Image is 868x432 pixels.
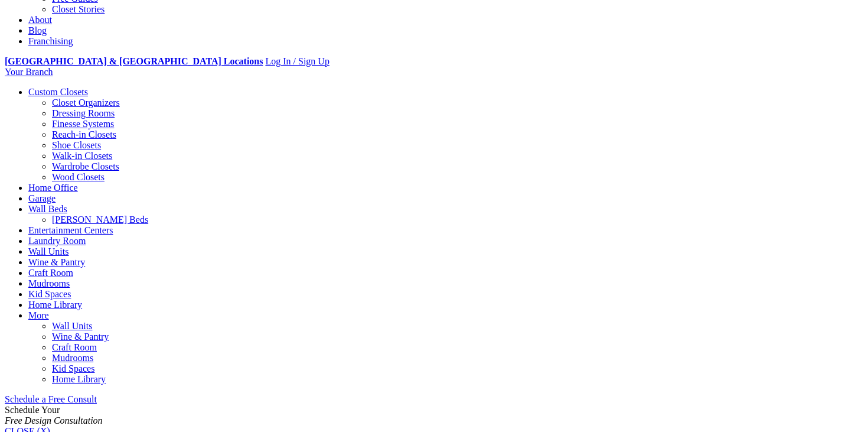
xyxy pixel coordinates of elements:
[28,278,70,288] a: Mudrooms
[28,268,73,278] a: Craft Room
[52,374,106,384] a: Home Library
[52,172,105,182] a: Wood Closets
[28,87,88,97] a: Custom Closets
[28,236,86,246] a: Laundry Room
[52,129,116,139] a: Reach-in Closets
[52,151,112,161] a: Walk-in Closets
[28,183,78,193] a: Home Office
[52,119,114,129] a: Finesse Systems
[52,108,115,118] a: Dressing Rooms
[28,225,113,235] a: Entertainment Centers
[28,36,73,46] a: Franchising
[52,215,148,225] a: [PERSON_NAME] Beds
[5,394,97,404] a: Schedule a Free Consult (opens a dropdown menu)
[5,56,263,66] a: [GEOGRAPHIC_DATA] & [GEOGRAPHIC_DATA] Locations
[5,67,53,77] a: Your Branch
[28,257,85,267] a: Wine & Pantry
[52,140,101,150] a: Shoe Closets
[52,342,97,352] a: Craft Room
[28,204,67,214] a: Wall Beds
[5,415,103,425] em: Free Design Consultation
[265,56,329,66] a: Log In / Sign Up
[28,15,52,25] a: About
[28,246,68,256] a: Wall Units
[52,98,120,108] a: Closet Organizers
[28,25,47,35] a: Blog
[52,332,109,342] a: Wine & Pantry
[28,300,82,310] a: Home Library
[52,161,119,171] a: Wardrobe Closets
[52,4,105,14] a: Closet Stories
[52,363,94,373] a: Kid Spaces
[28,289,71,299] a: Kid Spaces
[52,321,92,331] a: Wall Units
[28,193,56,203] a: Garage
[28,310,49,320] a: More menu text will display only on big screen
[5,405,103,425] span: Schedule Your
[52,353,93,363] a: Mudrooms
